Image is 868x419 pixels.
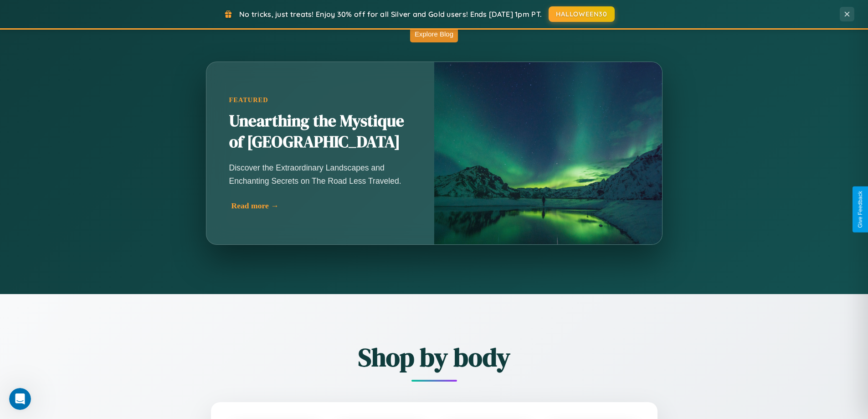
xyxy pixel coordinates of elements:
[161,340,708,375] h2: Shop by body
[231,201,414,211] div: Read more →
[229,96,411,104] div: Featured
[410,26,458,42] button: Explore Blog
[229,161,411,187] p: Discover the Extraordinary Landscapes and Enchanting Secrets on The Road Less Traveled.
[9,388,31,410] iframe: Intercom live chat
[229,111,411,153] h2: Unearthing the Mystique of [GEOGRAPHIC_DATA]
[239,10,542,19] span: No tricks, just treats! Enjoy 30% off for all Silver and Gold users! Ends [DATE] 1pm PT.
[857,191,863,228] div: Give Feedback
[549,6,615,22] button: HALLOWEEN30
